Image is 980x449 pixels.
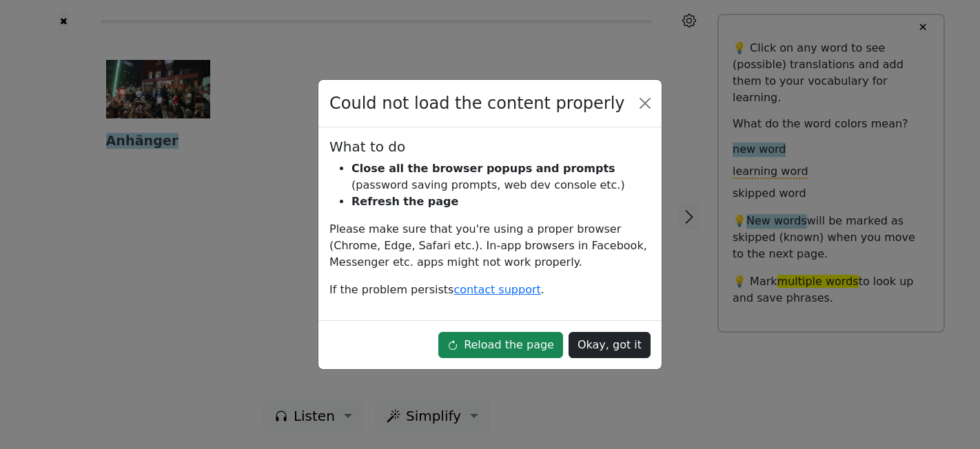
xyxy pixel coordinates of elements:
p: Please make sure that you're using a proper browser (Chrome, Edge, Safari etc.). In-app browsers ... [329,221,651,271]
li: (password saving prompts, web dev console etc.) [351,160,651,194]
button: Close [634,92,656,114]
strong: Refresh the page [351,195,458,208]
div: Could not load the content properly [329,91,625,116]
button: Reload the page [438,332,563,358]
a: contact support [453,283,540,296]
p: If the problem persists . [329,282,651,298]
strong: Close all the browser popups and prompts [351,162,615,175]
button: Okay, got it [569,332,651,358]
h5: What to do [329,138,651,155]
